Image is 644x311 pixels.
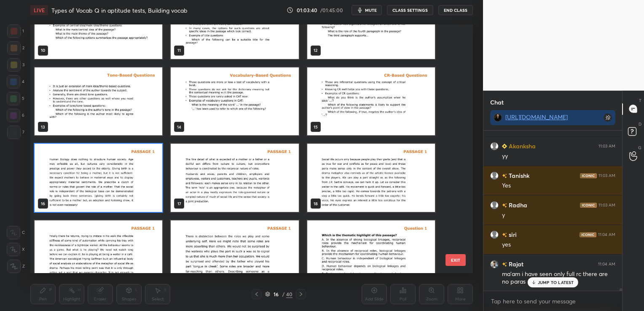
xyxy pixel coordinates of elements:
img: default.png [490,142,499,150]
img: no-rating-badge.077c3623.svg [502,203,507,208]
button: CLASS SETTINGS [387,5,433,15]
p: Chat [483,91,510,113]
div: LIVE [30,5,48,15]
img: 17570460987FHXG2.pdf [35,220,162,289]
img: 17570460987FHXG2.pdf [35,144,162,212]
div: 2 [7,41,24,55]
button: EXIT [445,254,466,266]
h6: Radha [507,201,527,209]
img: default.png [490,171,499,180]
img: iconic-dark.1390631f.png [580,202,597,207]
div: 1 [7,24,24,38]
img: 17570460987FHXG2.pdf [171,220,298,289]
div: grid [30,24,458,273]
div: yy [502,123,615,131]
img: no-rating-badge.077c3623.svg [502,174,507,178]
img: no-rating-badge.077c3623.svg [502,262,507,267]
div: yy [502,152,615,161]
img: iconic-dark.1390631f.png [580,232,596,237]
img: 17570460987FHXG2.pdf [171,67,298,135]
img: no-rating-badge.077c3623.svg [502,233,507,237]
div: 4 [7,75,24,88]
img: Learner_Badge_beginner_1_8b307cf2a0.svg [502,144,507,149]
div: 6 [7,109,24,122]
span: mute [365,7,377,13]
div: 11:03 AM [598,202,615,207]
img: iconic-dark.1390631f.png [580,173,597,178]
div: 16 [272,292,280,297]
div: 5 [7,92,24,105]
p: D [639,121,641,127]
div: C [7,226,25,239]
div: X [7,243,25,256]
button: mute [352,5,382,15]
img: default.png [490,201,499,209]
img: 9e24b94aef5d423da2dc226449c24655.jpg [494,113,502,122]
a: [URL][DOMAIN_NAME] [505,113,568,121]
div: 3 [7,58,24,72]
div: 40 [286,290,292,298]
p: T [639,97,641,104]
button: End Class [438,5,473,15]
img: 17570460987FHXG2.pdf [307,67,435,135]
div: 11:03 AM [598,173,615,178]
div: y [502,211,615,220]
h6: Akanksha [507,142,536,150]
div: / [282,292,284,297]
div: 11:03 AM [598,143,615,148]
div: 11:04 AM [598,232,615,237]
img: 17570460987FHXG2.pdf [171,144,298,212]
img: default.png [490,230,499,239]
h6: siri [507,230,517,239]
div: Z [7,260,25,273]
img: d9d7d95a91b94c6db32cbbf7986087f2.jpg [490,260,499,268]
h6: Tanishk [507,171,529,180]
img: 17570460987FHXG2.pdf [307,144,435,212]
img: 17570460987FHXG2.pdf [307,220,435,289]
p: JUMP TO LATEST [538,280,574,285]
div: yes [502,241,615,249]
div: grid [483,131,622,291]
p: G [638,145,641,151]
div: Yes [502,182,615,190]
h4: Types of Vocab Q in aptitude tests, Building vocab [51,6,188,14]
h6: Rajat [507,260,523,268]
div: ma'am i have seen only full rc there are no paras [502,270,615,286]
div: 11:04 AM [598,261,615,266]
img: 17570460987FHXG2.pdf [35,67,162,135]
div: 7 [7,126,24,139]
